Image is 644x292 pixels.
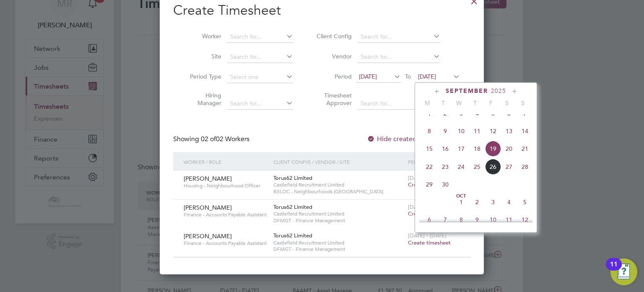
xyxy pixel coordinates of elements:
span: 8 [421,123,437,139]
span: 27 [501,159,517,175]
span: [PERSON_NAME] [184,175,232,182]
span: 9 [469,212,485,228]
span: 21 [517,141,533,157]
span: 12 [485,123,501,139]
input: Select one [227,71,293,83]
span: [DATE] [359,73,377,80]
span: [PERSON_NAME] [184,204,232,211]
span: Create timesheet [408,181,451,188]
span: 23 [437,159,453,175]
input: Search for... [358,51,440,63]
span: 11 [501,212,517,228]
span: Castlefield Recruitment Limited [273,239,404,246]
span: 9 [437,123,453,139]
div: Showing [173,135,251,144]
span: DFMGT - Finance Management [273,217,404,224]
div: Period [406,152,462,171]
span: [DATE] - [DATE] [408,174,447,182]
span: 4 [501,194,517,210]
span: 6 [421,212,437,228]
span: 24 [453,159,469,175]
span: Create timesheet [408,210,451,217]
span: 2025 [491,87,506,95]
span: S [499,99,515,107]
input: Search for... [227,31,293,43]
span: 7 [437,212,453,228]
span: 2 [469,194,485,210]
span: 30 [437,176,453,192]
span: 10 [453,123,469,139]
span: 15 [421,141,437,157]
span: 10 [485,212,501,228]
label: Hiring Manager [184,92,221,107]
span: DFMGT - Finance Management [273,246,404,253]
span: Castlefield Recruitment Limited [273,210,404,217]
span: 3 [485,194,501,210]
label: Period [314,73,352,80]
span: 29 [421,176,437,192]
span: Torus62 Limited [273,174,312,182]
span: Oct [453,194,469,198]
input: Search for... [227,51,293,63]
span: [PERSON_NAME] [184,232,232,240]
div: Worker / Role [182,152,271,171]
span: Finance - Accounts Payable Assistant [184,240,267,247]
input: Search for... [358,98,440,110]
label: Hide created timesheets [367,135,452,143]
span: September [446,87,488,95]
span: T [435,99,451,107]
span: [DATE] - [DATE] [408,203,447,210]
label: Vendor [314,53,352,60]
input: Search for... [227,98,293,110]
span: 14 [517,123,533,139]
span: 13 [501,123,517,139]
span: 16 [437,141,453,157]
span: 1 [453,194,469,210]
h2: Create Timesheet [173,2,470,19]
span: 8 [453,212,469,228]
span: [DATE] - [DATE] [408,232,447,239]
label: Worker [184,32,221,40]
label: Site [184,53,221,60]
span: W [451,99,467,107]
span: 5 [517,194,533,210]
button: Open Resource Center, 11 new notifications [610,258,637,285]
input: Search for... [358,31,440,43]
span: M [419,99,435,107]
span: 02 Workers [201,135,249,143]
span: 25 [469,159,485,175]
span: 22 [421,159,437,175]
span: Finance - Accounts Payable Assistant [184,211,267,218]
label: Client Config [314,32,352,40]
span: Castlefield Recruitment Limited [273,182,404,188]
span: 19 [485,141,501,157]
span: 12 [517,212,533,228]
span: F [483,99,499,107]
span: Housing - Neighbourhood Officer [184,182,267,189]
span: BSLOC - Neighbourhoods [GEOGRAPHIC_DATA] [273,188,404,195]
span: T [467,99,483,107]
label: Timesheet Approver [314,92,352,107]
span: 11 [469,123,485,139]
span: 20 [501,141,517,157]
label: Period Type [184,73,221,80]
span: 26 [485,159,501,175]
span: Create timesheet [408,239,451,246]
span: Torus62 Limited [273,203,312,210]
span: [DATE] [418,73,436,80]
div: 11 [610,264,618,275]
span: 17 [453,141,469,157]
span: To [402,71,413,82]
span: 18 [469,141,485,157]
span: Torus62 Limited [273,232,312,239]
span: 28 [517,159,533,175]
span: 02 of [201,135,216,143]
span: S [515,99,531,107]
div: Client Config / Vendor / Site [271,152,406,171]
